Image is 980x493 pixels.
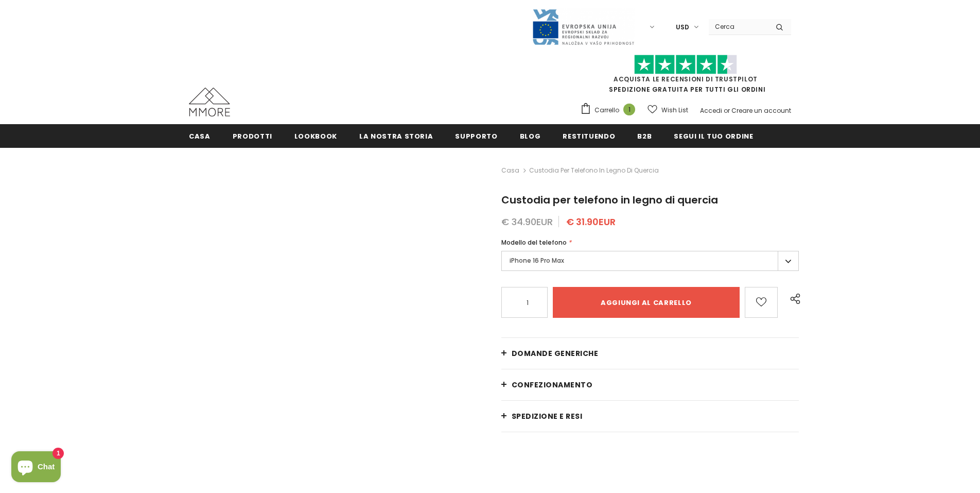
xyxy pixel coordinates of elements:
span: Lookbook [294,131,337,141]
span: USD [676,22,689,32]
span: 1 [623,104,635,115]
span: € 31.90EUR [566,215,616,228]
a: Javni Razpis [532,22,635,31]
span: La nostra storia [359,131,433,141]
span: SPEDIZIONE GRATUITA PER TUTTI GLI ORDINI [580,59,791,94]
a: Segui il tuo ordine [674,124,753,147]
a: B2B [637,124,652,147]
a: supporto [455,124,497,147]
span: Domande generiche [512,348,599,359]
span: Segui il tuo ordine [674,131,753,141]
a: Wish List [647,101,688,119]
span: Spedizione e resi [512,411,583,421]
a: Blog [520,124,541,147]
span: Modello del telefono [501,238,567,247]
img: Casi MMORE [189,88,230,116]
a: Domande generiche [501,338,799,369]
span: Custodia per telefono in legno di quercia [529,164,659,177]
a: Casa [189,124,211,147]
a: Casa [501,164,519,177]
span: B2B [637,131,652,141]
a: Lookbook [294,124,337,147]
a: Creare un account [731,106,791,115]
a: Prodotti [233,124,272,147]
span: € 34.90EUR [501,215,553,228]
input: Search Site [709,19,768,34]
a: Carrello 1 [580,103,640,118]
a: Accedi [700,106,722,115]
label: iPhone 16 Pro Max [501,251,799,271]
span: supporto [455,131,497,141]
a: La nostra storia [359,124,433,147]
span: Wish List [661,105,688,115]
img: Javni Razpis [532,8,635,46]
a: Restituendo [563,124,615,147]
span: Prodotti [233,131,272,141]
span: or [724,106,730,115]
span: Restituendo [563,131,615,141]
span: Blog [520,131,541,141]
input: Aggiungi al carrello [553,287,740,318]
span: Casa [189,131,211,141]
a: Spedizione e resi [501,401,799,432]
span: Carrello [594,105,619,115]
span: CONFEZIONAMENTO [512,380,593,390]
inbox-online-store-chat: Shopify online store chat [8,451,64,485]
a: CONFEZIONAMENTO [501,369,799,400]
a: Acquista le recensioni di TrustPilot [614,75,758,83]
span: Custodia per telefono in legno di quercia [501,193,718,207]
img: Fidati di Pilot Stars [634,55,737,75]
